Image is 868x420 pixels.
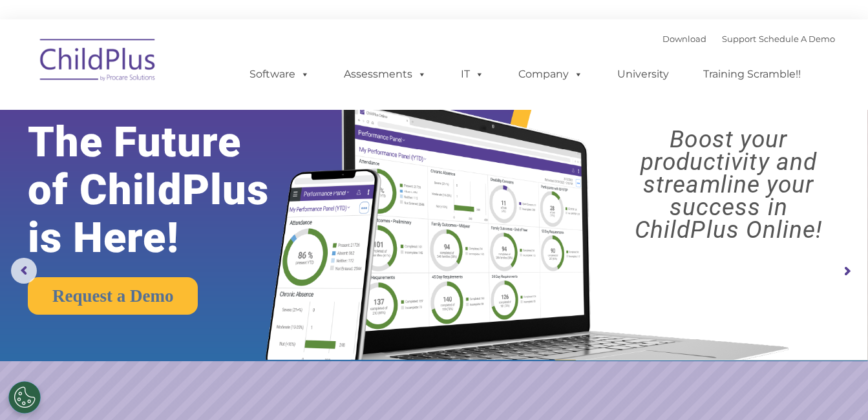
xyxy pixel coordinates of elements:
[662,34,835,44] font: |
[28,277,198,315] a: Request a Demo
[28,118,305,262] rs-layer: The Future of ChildPlus is Here!
[759,34,835,44] a: Schedule A Demo
[237,61,323,87] a: Software
[8,381,41,414] button: Cookies Settings
[448,61,497,87] a: IT
[604,61,682,87] a: University
[34,30,163,94] img: ChildPlus by Procare Solutions
[331,61,439,87] a: Assessments
[600,128,858,241] rs-layer: Boost your productivity and streamline your success in ChildPlus Online!
[722,34,756,44] a: Support
[180,138,235,148] span: Phone number
[662,34,706,44] a: Download
[690,61,814,87] a: Training Scramble!!
[180,85,219,95] span: Last name
[657,280,868,420] iframe: Chat Widget
[505,61,596,87] a: Company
